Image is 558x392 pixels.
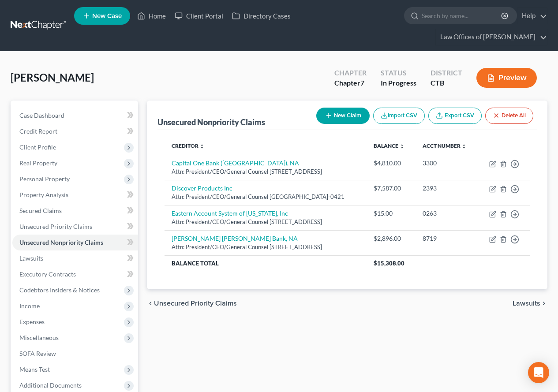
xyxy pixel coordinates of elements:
[513,300,547,307] button: Lawsuits chevron_right
[228,8,295,24] a: Directory Cases
[172,142,205,149] a: Creditor unfold_more
[334,78,367,88] div: Chapter
[172,159,299,167] a: Capital One Bank ([GEOGRAPHIC_DATA]), NA
[165,255,367,271] th: Balance Total
[374,142,404,149] a: Balance unfold_more
[12,235,138,250] a: Unsecured Nonpriority Claims
[157,117,265,127] div: Unsecured Nonpriority Claims
[154,300,237,307] span: Unsecured Priority Claims
[172,243,360,251] div: Attn: President/CEO/General Counsel [STREET_ADDRESS]
[19,254,43,262] span: Lawsuits
[374,159,408,168] div: $4,810.00
[12,266,138,282] a: Executory Contracts
[11,71,94,84] span: [PERSON_NAME]
[147,300,237,307] button: chevron_left Unsecured Priority Claims
[172,184,232,192] a: Discover Products Inc
[133,8,170,24] a: Home
[172,193,360,201] div: Attn: President/CEO/General Counsel [GEOGRAPHIC_DATA]-0421
[423,209,472,218] div: 0263
[172,168,360,176] div: Attn: President/CEO/General Counsel [STREET_ADDRESS]
[381,68,416,78] div: Status
[399,144,404,149] i: unfold_more
[170,8,228,24] a: Client Portal
[19,223,92,230] span: Unsecured Priority Claims
[513,300,540,307] span: Lawsuits
[374,260,404,267] span: $15,308.00
[540,300,547,307] i: chevron_right
[19,286,100,294] span: Codebtors Insiders & Notices
[172,209,288,217] a: Eastern Account System of [US_STATE], Inc
[360,78,364,87] span: 7
[423,142,467,149] a: Acct Number unfold_more
[19,143,56,151] span: Client Profile
[374,209,408,218] div: $15.00
[423,184,472,193] div: 2393
[374,184,408,193] div: $7,587.00
[374,234,408,243] div: $2,896.00
[316,108,370,124] button: New Claim
[19,159,57,167] span: Real Property
[19,270,76,278] span: Executory Contracts
[12,123,138,139] a: Credit Report
[19,175,70,183] span: Personal Property
[428,108,482,124] a: Export CSV
[485,108,533,124] button: Delete All
[19,334,59,341] span: Miscellaneous
[199,144,205,149] i: unfold_more
[19,127,57,135] span: Credit Report
[19,191,68,198] span: Property Analysis
[19,318,45,325] span: Expenses
[461,144,467,149] i: unfold_more
[373,108,425,124] button: Import CSV
[422,7,502,24] input: Search by name...
[528,362,549,383] div: Open Intercom Messenger
[431,78,462,88] div: CTB
[12,203,138,219] a: Secured Claims
[19,207,62,214] span: Secured Claims
[12,250,138,266] a: Lawsuits
[19,302,40,310] span: Income
[423,159,472,168] div: 3300
[12,346,138,362] a: SOFA Review
[19,239,103,246] span: Unsecured Nonpriority Claims
[19,350,56,357] span: SOFA Review
[381,78,416,88] div: In Progress
[172,218,360,226] div: Attn: President/CEO/General Counsel [STREET_ADDRESS]
[431,68,462,78] div: District
[19,112,64,119] span: Case Dashboard
[172,235,298,242] a: [PERSON_NAME] [PERSON_NAME] Bank, NA
[92,13,122,19] span: New Case
[436,29,547,45] a: Law Offices of [PERSON_NAME]
[476,68,537,88] button: Preview
[12,219,138,235] a: Unsecured Priority Claims
[19,366,50,373] span: Means Test
[147,300,154,307] i: chevron_left
[517,8,547,24] a: Help
[12,187,138,203] a: Property Analysis
[12,108,138,123] a: Case Dashboard
[19,381,82,389] span: Additional Documents
[334,68,367,78] div: Chapter
[423,234,472,243] div: 8719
